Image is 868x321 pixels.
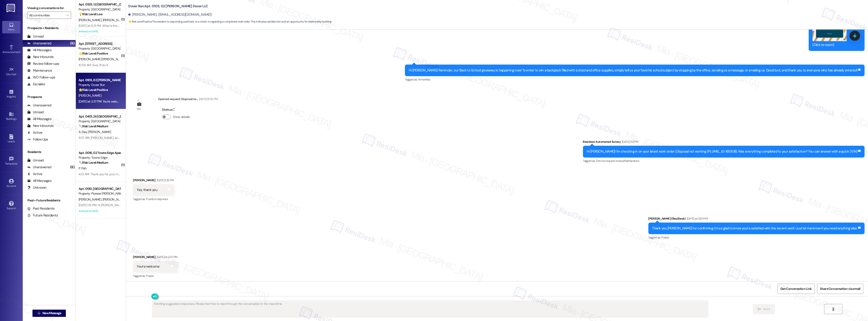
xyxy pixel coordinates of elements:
div: Property: Towns Edge [79,155,121,160]
label: Viewing conversations for [27,5,71,12]
div: (6) [69,164,76,171]
span: [PERSON_NAME] [79,18,103,22]
span: Send [763,307,770,311]
div: Property: [GEOGRAPHIC_DATA] [79,46,121,51]
i:  [758,307,761,311]
label: Show details [173,115,190,119]
div: Review follow-ups [27,61,59,66]
div: Apt. 0105, 02 [PERSON_NAME] Dover LLC [79,78,121,83]
span: Praise [661,236,669,239]
a: Leads [2,133,20,145]
div: [DATE] at 2:37 PM: You're welcome [79,99,123,103]
div: Opened request: Disposal no... [158,97,218,103]
div: Tagged as: [133,196,174,202]
div: Unread [27,34,44,39]
input: All communities [29,12,64,19]
span: P. Fish [79,166,86,170]
button: New Message [32,310,66,317]
div: Archived on [DATE] [78,29,121,34]
div: Apt. [STREET_ADDRESS] [79,41,121,46]
span: [PERSON_NAME] [103,197,125,201]
div: Unanswered [27,165,51,170]
a: Buildings [2,110,20,123]
div: [DATE] 1:12 PM [621,139,638,144]
span: [PERSON_NAME] [79,93,101,98]
span: [PERSON_NAME] [103,18,125,22]
div: (Click to zoom) [813,43,847,47]
a: Site Visit • [2,66,20,78]
button: Send [753,304,775,314]
div: [DATE] at 12:51 PM [686,216,708,221]
div: Apt. 0130, [GEOGRAPHIC_DATA][PERSON_NAME] [79,186,121,191]
strong: 🔧 Risk Level: Medium [79,160,108,165]
div: Prospects [23,95,76,99]
div: Hi [PERSON_NAME]! I'm checking in on your latest work order (Disposal not working (PLUMB..., ID: ... [587,149,858,154]
div: Property: Pioneer [PERSON_NAME] [79,191,121,196]
div: : C [162,106,191,113]
span: New Message [42,311,61,316]
div: [DATE] 8:00 PM [198,97,218,101]
strong: 🌟 Risk Level: Positive [79,51,108,55]
span: [PERSON_NAME] [88,130,111,134]
div: Tagged as: [133,273,178,279]
b: Status [162,107,172,112]
div: Residents [23,150,76,154]
div: Future Residents [27,213,58,218]
div: Follow Ups [27,137,48,142]
div: WO [137,107,141,111]
div: Residesk Automated Survey [583,139,865,146]
span: • [17,161,18,165]
button: Share Conversation via email [817,284,863,294]
div: New Inbounds [27,123,54,128]
strong: 🔧 Risk Level: Medium [79,124,108,128]
div: All Messages [27,48,52,53]
div: Active [27,172,42,176]
span: : The resident is responding positively to a check-in regarding a completed work order. This indi... [128,19,332,24]
a: Inbox [2,21,20,33]
div: Property: [GEOGRAPHIC_DATA] [79,119,121,124]
div: [PERSON_NAME] [133,178,174,184]
strong: 🌟 Risk Level: Positive [79,88,108,92]
div: 10:59 AM: Sure, I'll do it [79,63,108,67]
div: [PERSON_NAME]. ([EMAIL_ADDRESS][DOMAIN_NAME]) [128,12,212,17]
div: WO Follow-ups [27,75,55,80]
div: [DATE] 1:13 PM: Hi [PERSON_NAME] and [PERSON_NAME]! I'm checking in on your latest work order (BO... [79,203,376,207]
a: Account [2,177,20,190]
a: Templates • [2,155,20,167]
div: Unanswered [27,41,51,46]
span: Get Conversation Link [780,286,812,291]
div: You're welcome [137,264,159,269]
div: [PERSON_NAME] (ResiDesk) [648,216,865,223]
div: Prospects + Residents [23,26,76,30]
div: [DATE] at 2:37 PM [156,255,178,259]
span: Positive response [146,197,168,201]
span: Maintenance [624,159,639,163]
span: • [20,50,21,53]
span: A. Day [79,130,88,134]
div: Hi [PERSON_NAME]! Reminder, our Back to School giveaway is happening now! To enter to win a backp... [409,68,857,73]
div: Unread [27,158,44,163]
div: Unknown [27,185,47,190]
strong: 🌟 Risk Level: Positive [128,20,152,23]
div: All Messages [27,178,52,183]
i:  [831,307,835,311]
div: [DATE] 1:25 PM [156,178,174,183]
div: Active [27,130,42,135]
div: Tagged as: [583,158,865,164]
div: Apt. 0401, 26 [GEOGRAPHIC_DATA] [79,114,121,119]
div: Past Residents [27,206,55,211]
div: Property: [GEOGRAPHIC_DATA] [79,7,121,12]
div: Archived on [DATE] [78,208,121,214]
div: Maintenance [27,68,52,73]
div: Tagged as: [648,234,865,241]
div: All Messages [27,117,52,121]
div: Past + Future Residents [23,198,76,203]
span: [PERSON_NAME] [79,197,103,201]
i:  [37,311,41,315]
div: Escalate [27,82,45,87]
div: Unread [27,110,44,115]
span: • [16,94,16,98]
div: Tagged as: [405,76,865,83]
strong: 💡 Risk Level: Low [79,12,103,16]
div: New Inbounds [27,55,54,59]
